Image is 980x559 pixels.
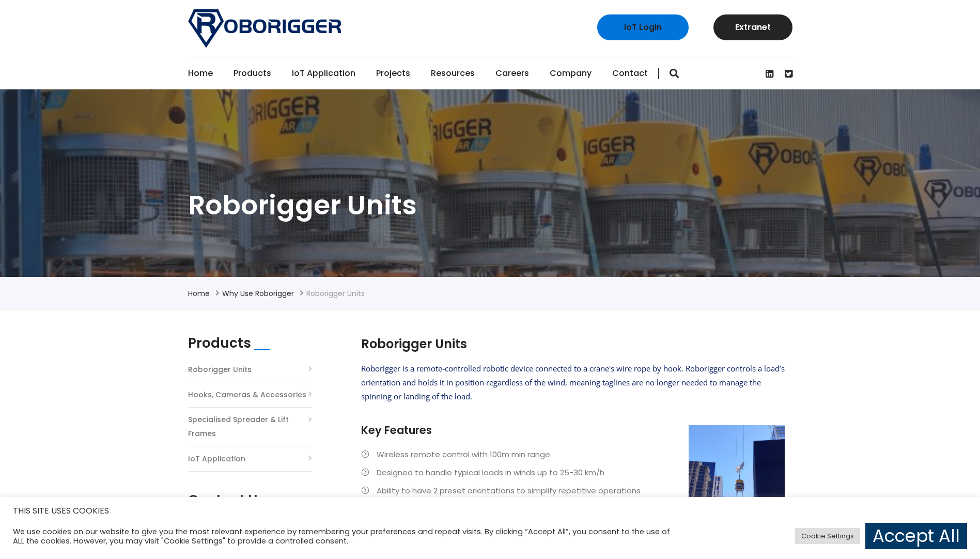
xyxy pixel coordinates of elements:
a: Why use Roborigger [222,288,294,299]
li: Designed to handle typical loads in winds up to 25-30 km/h [361,465,785,479]
h3: Key Features [361,423,785,438]
li: Roborigger Units [306,287,365,300]
a: Extranet [713,14,792,40]
span: Roborigger is a remote-controlled robotic device connected to a crane's wire rope by hook. Robori... [361,363,785,401]
a: Home [188,57,213,89]
h2: Roborigger Units [361,335,785,353]
a: IoT Application [292,57,355,89]
li: Wireless remote control with 100m min range [361,447,785,461]
a: Company [550,57,592,89]
a: Projects [376,57,410,89]
a: Home [188,288,210,299]
a: Specialised Spreader & Lift Frames [188,413,312,441]
li: Ability to have 2 preset orientations to simplify repetitive operations [361,484,785,498]
h2: Products [188,335,251,351]
a: Roborigger Units [188,363,252,377]
a: Accept All [865,523,967,549]
a: Contact [612,57,648,89]
a: Cookie Settings [795,528,860,544]
h1: Roborigger Units [188,188,792,223]
img: Roborigger [188,9,341,48]
a: Products [234,57,271,89]
a: IoT Application [188,452,245,466]
a: Resources [431,57,475,89]
div: We use cookies on our website to give you the most relevant experience by remembering your prefer... [13,527,681,546]
h5: THIS SITE USES COOKIES [13,504,967,518]
a: Hooks, Cameras & Accessories [188,388,306,402]
a: IoT Login [597,14,689,40]
h2: Contact Us [188,492,265,508]
a: Careers [495,57,529,89]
